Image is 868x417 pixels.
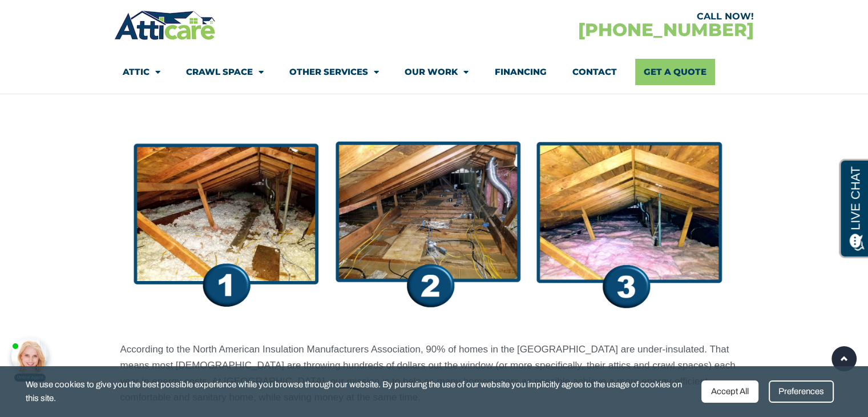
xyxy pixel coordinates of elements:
[123,59,160,85] a: Attic
[26,378,693,406] span: We use cookies to give you the best possible experience while you browse through our website. By ...
[572,59,616,85] a: Contact
[186,59,264,85] a: Crawl Space
[769,380,834,403] div: Preferences
[120,344,736,403] span: According to the North American Insulation Manufacturers Association, 90% of homes in the [GEOGRA...
[123,59,745,85] nav: Menu
[6,326,63,383] iframe: Chat Invitation
[405,59,469,85] a: Our Work
[635,59,715,85] a: Get A Quote
[28,9,92,23] span: Opens a chat window
[494,59,546,85] a: Financing
[289,59,379,85] a: Other Services
[434,12,753,21] div: CALL NOW!
[701,380,758,403] div: Accept All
